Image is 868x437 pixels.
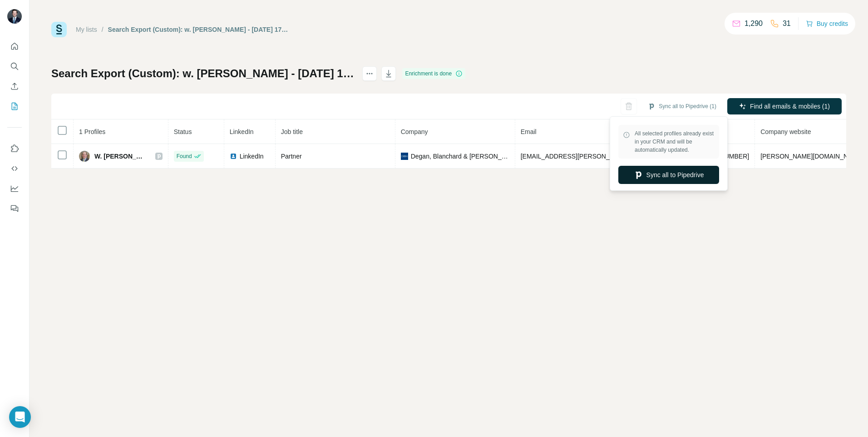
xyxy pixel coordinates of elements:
[51,66,354,81] h1: Search Export (Custom): w. [PERSON_NAME] - [DATE] 17:14
[745,18,763,29] p: 1,290
[7,9,22,24] img: Avatar
[76,26,97,33] a: My lists
[402,68,465,79] div: Enrichment is done
[760,128,811,135] span: Company website
[411,152,509,161] span: Degan, Blanchard & [PERSON_NAME]
[9,406,31,428] div: Open Intercom Messenger
[635,129,715,154] span: All selected profiles already exist in your CRM and will be automatically updated.
[618,166,719,184] button: Sync all to Pipedrive
[174,128,192,135] span: Status
[7,140,22,157] button: Use Surfe on LinkedIn
[230,153,237,160] img: LinkedIn logo
[94,152,146,161] span: W. [PERSON_NAME]
[177,152,192,160] span: Found
[108,25,288,34] div: Search Export (Custom): w. [PERSON_NAME] - [DATE] 17:14
[230,128,254,135] span: LinkedIn
[79,151,90,162] img: Avatar
[641,99,723,113] button: Sync all to Pipedrive (1)
[7,98,22,114] button: My lists
[362,66,377,81] button: actions
[7,78,22,94] button: Enrich CSV
[7,200,22,217] button: Feedback
[7,160,22,177] button: Use Surfe API
[760,153,863,160] span: [PERSON_NAME][DOMAIN_NAME]
[281,153,302,160] span: Partner
[521,153,681,160] span: [EMAIL_ADDRESS][PERSON_NAME][DOMAIN_NAME]
[281,128,303,135] span: Job title
[102,25,104,34] li: /
[240,152,264,161] span: LinkedIn
[51,22,67,37] img: Surfe Logo
[401,153,408,160] img: company-logo
[783,18,791,29] p: 31
[7,38,22,55] button: Quick start
[7,58,22,74] button: Search
[79,128,105,135] span: 1 Profiles
[806,17,848,30] button: Buy credits
[521,128,537,135] span: Email
[401,128,428,135] span: Company
[727,98,842,114] button: Find all emails & mobiles (1)
[7,180,22,197] button: Dashboard
[750,102,830,111] span: Find all emails & mobiles (1)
